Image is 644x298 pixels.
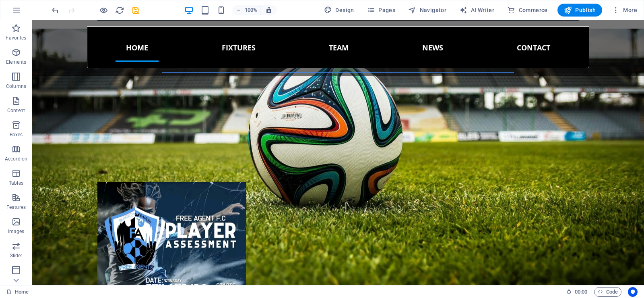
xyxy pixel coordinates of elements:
[8,228,25,235] p: Images
[6,83,26,90] p: Columns
[6,204,26,210] p: Features
[408,6,446,14] span: Navigator
[6,287,29,297] a: Click to cancel selection. Double-click to open Pages
[6,35,26,41] p: Favorites
[507,6,548,14] span: Commerce
[10,252,23,259] p: Slider
[580,289,582,295] span: :
[612,6,637,14] span: More
[7,107,25,114] p: Content
[115,6,124,15] i: Reload page
[6,59,27,65] p: Elements
[131,6,140,15] i: Save (Ctrl+S)
[598,287,618,297] span: Code
[364,4,398,17] button: Pages
[609,4,640,17] button: More
[50,5,60,15] button: undo
[324,6,354,14] span: Design
[51,6,60,15] i: Undo: Delete elements (Ctrl+Z)
[265,6,272,14] i: On resize automatically adjust zoom level to fit chosen device.
[131,5,140,15] button: save
[566,287,588,297] h6: Session time
[367,6,395,14] span: Pages
[9,180,23,186] p: Tables
[115,5,124,15] button: reload
[5,156,27,162] p: Accordion
[321,4,357,17] button: Design
[321,4,357,17] div: Design (Ctrl+Alt+Y)
[405,4,450,17] button: Navigator
[232,5,261,15] button: 100%
[594,287,621,297] button: Code
[557,4,602,17] button: Publish
[244,5,257,15] h6: 100%
[456,4,497,17] button: AI Writer
[564,6,596,14] span: Publish
[504,4,551,17] button: Commerce
[99,5,108,15] button: Click here to leave preview mode and continue editing
[628,287,638,297] button: Usercentrics
[10,131,23,138] p: Boxes
[459,6,494,14] span: AI Writer
[575,287,587,297] span: 00 00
